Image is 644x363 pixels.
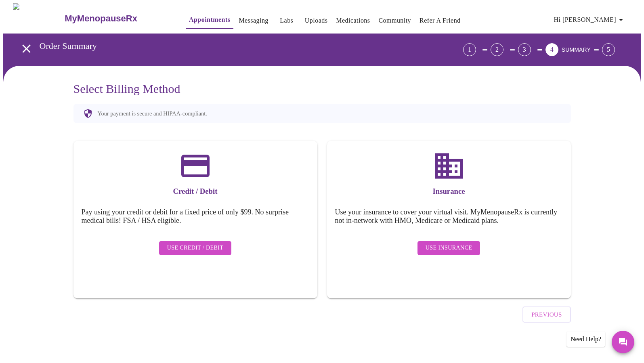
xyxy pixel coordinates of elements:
[554,14,626,25] span: Hi [PERSON_NAME]
[491,43,503,56] div: 2
[420,15,461,26] a: Refer a Friend
[417,241,480,255] button: Use Insurance
[522,306,571,323] button: Previous
[73,82,571,96] h3: Select Billing Method
[518,43,531,56] div: 3
[378,15,411,26] a: Community
[416,13,464,29] button: Refer a Friend
[336,15,370,26] a: Medications
[82,208,309,225] h5: Pay using your credit or debit for a fixed price of only $99. No surprise medical bills! FSA / HS...
[302,13,331,29] button: Uploads
[463,43,476,56] div: 1
[602,43,615,56] div: 5
[239,15,268,26] a: Messaging
[562,46,591,53] span: SUMMARY
[612,331,634,353] button: Messages
[566,332,605,347] div: Need Help?
[167,243,224,253] span: Use Credit / Debit
[15,37,38,61] button: open drawer
[551,12,629,28] button: Hi [PERSON_NAME]
[545,43,558,56] div: 4
[235,13,271,29] button: Messaging
[65,13,137,24] h3: MyMenopauseRx
[274,13,300,29] button: Labs
[40,41,418,51] h3: Order Summary
[305,15,328,26] a: Uploads
[333,13,373,29] button: Medications
[280,15,293,26] a: Labs
[186,12,233,29] button: Appointments
[64,4,170,33] a: MyMenopauseRx
[82,187,309,196] h3: Credit / Debit
[531,309,562,320] span: Previous
[13,3,64,34] img: MyMenopauseRx Logo
[98,110,207,117] p: Your payment is secure and HIPAA-compliant.
[335,187,563,196] h3: Insurance
[335,208,563,225] h5: Use your insurance to cover your virtual visit. MyMenopauseRx is currently not in-network with HM...
[159,241,232,255] button: Use Credit / Debit
[375,13,414,29] button: Community
[426,243,472,253] span: Use Insurance
[189,14,230,25] a: Appointments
